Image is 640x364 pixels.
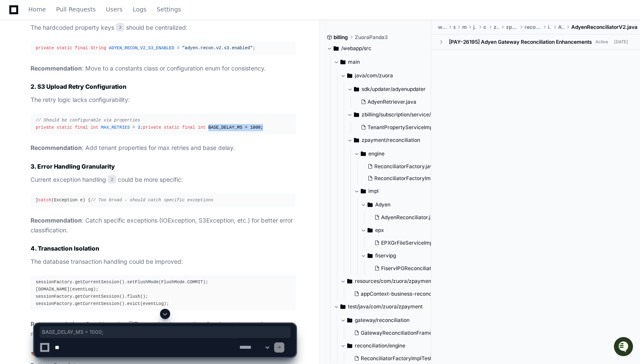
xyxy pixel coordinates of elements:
[453,24,455,31] span: src
[361,186,366,196] svg: Directory
[36,117,291,131] div: ; ;
[347,276,352,286] svg: Directory
[177,45,180,51] span: =
[36,118,140,123] span: // Should be configurable via properties
[8,8,25,25] img: PlayerZero
[614,39,628,45] div: [DATE]
[525,24,541,31] span: reconciliation
[355,72,393,79] span: java/com/zuora
[334,300,432,313] button: test/java/com/zuora/zpayment
[29,72,123,79] div: We're offline, but we'll be back soon!
[164,125,180,130] span: static
[354,184,452,198] button: impl
[90,198,213,203] span: // Too broad - should catch specific exceptions
[90,125,98,130] span: int
[31,163,115,170] strong: 3. Error Handling Granularity
[571,24,637,31] span: AdyenReconciliatorV2.java
[31,175,296,185] p: Current exception handling could be more specific:
[84,89,103,96] span: Pylon
[357,121,446,133] button: TenantPropertyServiceImpl.java
[38,198,51,203] span: catch
[364,172,447,184] button: ReconciliatorFactoryImpl.java
[355,278,438,285] span: resources/com/zuora/zpayment/reconciliation
[348,303,423,310] span: test/java/com/zuora/zpayment
[340,302,345,312] svg: Directory
[340,57,345,67] svg: Directory
[250,125,261,130] span: 1000
[198,125,205,130] span: int
[157,7,181,12] span: Settings
[245,125,247,130] span: =
[348,59,360,65] span: main
[340,69,438,82] button: java/com/zuora
[182,125,195,130] span: final
[31,144,82,151] strong: Recommendation
[101,125,130,130] span: MAX_RETRIES
[75,45,88,51] span: final
[381,265,447,272] span: FiservIPGReconciliator.java
[361,223,452,237] button: epx
[31,64,296,73] p: : Move to a constants class or configuration enum for consistency.
[483,24,487,31] span: com
[381,240,446,246] span: EPXGrFileServiceImpl.java
[368,251,373,261] svg: Directory
[36,125,54,130] span: private
[28,7,46,12] span: Home
[90,45,106,51] span: String
[362,86,426,93] span: sdk/updater/adyenupdater
[438,24,446,31] span: webapp
[60,89,103,96] a: Powered byPylon
[347,133,445,147] button: zpayment/reconciliation
[368,99,416,105] span: AdyenRetriever.java
[144,66,154,76] button: Start new chat
[31,83,126,90] strong: 2. S3 Upload Retry Configuration
[361,249,452,262] button: fiservipg
[374,175,446,182] span: ReconciliatorFactoryImpl.java
[368,200,373,210] svg: Directory
[138,125,140,130] span: 3
[347,108,445,121] button: zbilling/subscription/service/impl
[371,212,447,223] button: AdyenReconciliator.java
[106,7,123,12] span: Users
[462,24,466,31] span: main
[375,227,384,234] span: epx
[31,216,296,235] p: : Catch specific exceptions (IOException, S3Exception, etc.) for better error classification.
[374,163,436,170] span: ReconciliatorFactory.java
[368,225,373,235] svg: Directory
[494,24,499,31] span: zuora
[108,175,116,183] span: 2
[36,279,291,308] div: sessionFactory.getCurrentSession().setFlushMode(FlushMode.COMMIT); [DOMAIN_NAME](eventLog); sessi...
[36,45,291,52] div: ;
[361,198,452,212] button: Adyen
[36,45,54,51] span: private
[351,288,440,300] button: appContext-business-reconciliation.xml
[506,24,517,31] span: zpayment
[558,24,564,31] span: Adyen
[340,274,438,288] button: resources/com/zuora/zpayment/reconciliation
[29,63,139,72] div: Start new chat
[347,82,445,96] button: sdk/updater/adyenupdater
[42,329,288,336] span: BASE_DELAY_MS = 1000;
[109,45,174,51] span: ADYEN_RECON_V2_S3_ENABLED
[368,150,385,157] span: engine
[371,237,447,249] button: EPXGrFileServiceImpl.java
[56,7,95,12] span: Pull Requests
[31,95,296,105] p: The retry logic lacks configurability:
[133,7,146,12] span: Logs
[354,84,359,94] svg: Directory
[364,161,447,172] button: ReconciliatorFactory.java
[31,257,296,267] p: The database transaction handling could be improved:
[473,24,477,31] span: java
[8,63,24,79] img: 1756235613930-3d25f9e4-fa56-45dd-b3ad-e072dfbd1548
[75,125,88,130] span: final
[132,125,135,130] span: =
[36,197,291,204] div: } (Exception e) {
[334,43,339,54] svg: Directory
[31,217,82,224] strong: Recommendation
[593,38,611,46] span: Active
[56,125,72,130] span: static
[354,110,359,120] svg: Directory
[362,137,420,144] span: zpayment/reconciliation
[143,125,161,130] span: private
